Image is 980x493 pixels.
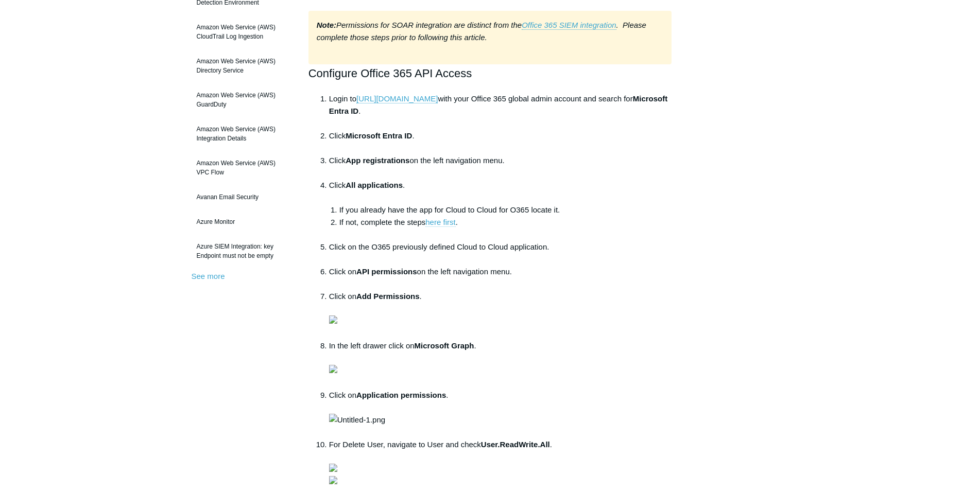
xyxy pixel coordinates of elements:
[522,21,616,30] a: Office 365 SIEM integration
[329,315,337,324] img: 28485733445395
[329,464,337,472] img: 28485733010963
[339,216,672,241] li: If not, complete the steps .
[329,94,668,115] strong: Microsoft Entra ID
[192,212,293,232] a: Azure Monitor
[356,292,420,301] strong: Add Permissions
[192,85,293,114] a: Amazon Web Service (AWS) GuardDuty
[329,476,337,484] img: 28485733024275
[317,21,336,29] strong: Note:
[481,440,550,449] strong: User.ReadWrite.All
[329,340,672,389] li: In the left drawer click on .
[192,51,293,80] a: Amazon Web Service (AWS) Directory Service
[329,179,672,241] li: Click .
[317,21,646,42] em: Permissions for SOAR integration are distinct from the . Please complete those steps prior to fol...
[329,130,672,154] li: Click .
[356,391,446,399] strong: Application permissions
[329,290,672,340] li: Click on .
[192,153,293,182] a: Amazon Web Service (AWS) VPC Flow
[346,181,403,189] strong: All applications
[329,241,672,266] li: Click on the O365 previously defined Cloud to Cloud application.
[329,154,672,179] li: Click on the left navigation menu.
[356,267,417,276] strong: API permissions
[192,17,293,46] a: Amazon Web Service (AWS) CloudTrail Log Ingestion
[192,119,293,148] a: Amazon Web Service (AWS) Integration Details
[192,272,225,280] a: See more
[329,365,337,373] img: 28485733007891
[192,237,293,266] a: Azure SIEM Integration: key Endpoint must not be empty
[329,389,672,438] li: Click on .
[329,414,385,426] img: Untitled-1.png
[415,341,474,350] strong: Microsoft Graph
[329,93,672,130] li: Login to with your Office 365 global admin account and search for .
[192,187,293,207] a: Avanan Email Security
[356,94,438,103] a: [URL][DOMAIN_NAME]
[339,204,672,216] li: If you already have the app for Cloud to Cloud for O365 locate it.
[425,218,455,227] a: here first
[329,266,672,290] li: Click on on the left navigation menu.
[346,156,409,165] strong: App registrations
[346,131,412,140] strong: Microsoft Entra ID
[308,64,672,82] h2: Configure Office 365 API Access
